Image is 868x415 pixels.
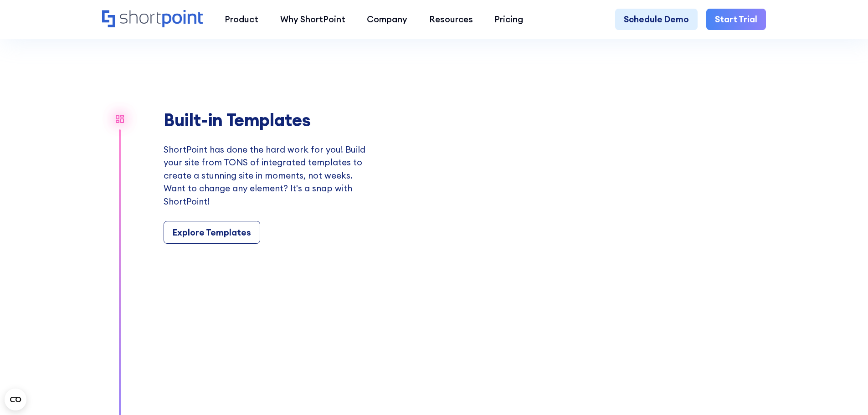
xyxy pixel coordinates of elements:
[704,309,868,415] iframe: Chat Widget
[164,221,260,244] a: Explore Templates
[280,13,345,26] div: Why ShortPoint
[173,226,251,239] div: Explore Templates
[706,9,766,31] a: Start Trial
[397,25,766,328] video: Your browser does not support the video tag.
[214,9,269,31] a: Product
[429,13,473,26] div: Resources
[367,13,407,26] div: Company
[484,9,534,31] a: Pricing
[102,10,203,29] a: Home
[615,9,698,31] a: Schedule Demo
[356,9,418,31] a: Company
[269,9,356,31] a: Why ShortPoint
[418,9,484,31] a: Resources
[164,110,368,130] h2: Built-in Templates
[5,389,26,410] button: Open CMP widget
[225,13,258,26] div: Product
[164,143,368,208] p: ShortPoint has done the hard work for you! Build your site from TONS of integrated templates to c...
[494,13,523,26] div: Pricing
